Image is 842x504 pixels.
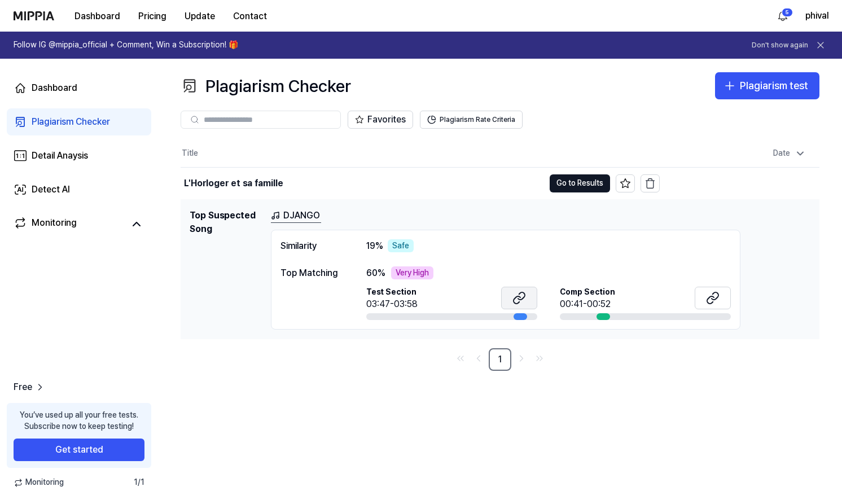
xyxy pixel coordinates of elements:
span: Monitoring [14,477,64,488]
div: L'Horloger et sa famille [184,177,283,190]
nav: pagination [181,348,819,371]
button: Get started [14,439,144,461]
th: Title [181,140,660,167]
a: Go to previous page [471,350,486,366]
div: Plagiarism test [740,78,808,94]
button: Contact [224,5,276,28]
span: 1 / 1 [134,477,144,488]
div: 5 [782,8,793,17]
a: 1 [489,348,511,371]
span: 19 % [366,239,383,253]
button: Dashboard [65,5,129,28]
a: DJANGO [271,209,321,223]
div: Plagiarism Checker [32,115,110,129]
a: Monitoring [14,216,124,232]
a: Go to first page [453,350,468,366]
button: Pricing [129,5,176,28]
div: Top Matching [280,266,344,280]
button: Plagiarism test [715,72,819,99]
a: Free [14,380,46,394]
div: Date [769,144,810,163]
button: Favorites [348,111,413,129]
div: Very High [391,266,433,280]
img: 알림 [776,9,790,23]
a: Update [176,1,224,32]
button: Update [176,5,224,28]
button: Go to Results [550,174,610,192]
span: Free [14,380,32,394]
div: Detail Anaysis [32,149,88,163]
span: 60 % [366,266,385,280]
div: Monitoring [32,216,77,232]
div: 00:41-00:52 [560,297,615,311]
a: Dashboard [7,74,151,102]
div: Safe [388,239,414,253]
td: [DATE] 12:06 AM [660,167,819,199]
div: Detect AI [32,183,70,196]
button: Don't show again [752,41,808,50]
a: Go to last page [532,350,547,366]
a: Plagiarism Checker [7,108,151,135]
span: Test Section [366,287,418,298]
h1: Follow IG @mippia_official + Comment, Win a Subscription! 🎁 [14,40,238,51]
h1: Top Suspected Song [190,209,262,330]
div: 03:47-03:58 [366,297,418,311]
a: Detail Anaysis [7,142,151,169]
button: Plagiarism Rate Criteria [420,111,523,129]
div: Similarity [280,239,344,253]
button: 알림5 [774,7,792,25]
a: Detect AI [7,176,151,203]
img: logo [14,11,54,20]
div: You’ve used up all your free tests. Subscribe now to keep testing! [20,410,138,432]
span: Comp Section [560,287,615,298]
button: phival [805,9,828,23]
div: Dashboard [32,81,77,95]
a: Go to next page [514,350,529,366]
div: Plagiarism Checker [181,72,351,99]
